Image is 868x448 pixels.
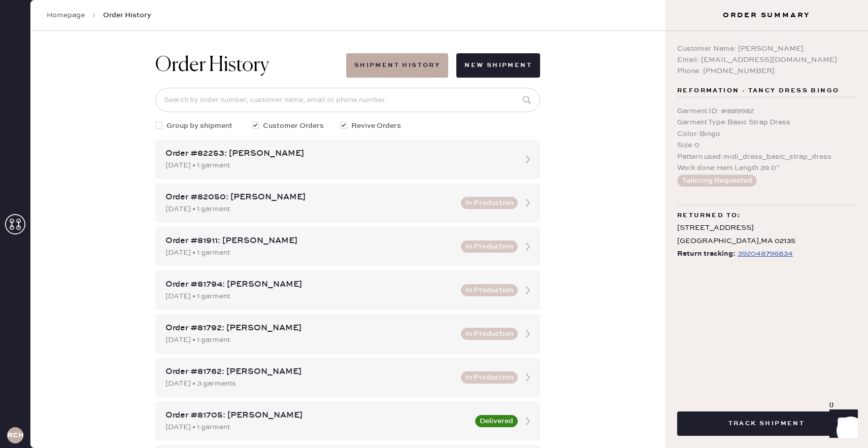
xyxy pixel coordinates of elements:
button: Tailoring Requested [677,175,757,187]
button: Track Shipment [677,411,856,436]
div: [DATE] • 1 garment [165,160,512,171]
button: In Production [461,240,518,253]
button: Delivered [475,415,518,427]
div: Order #81792: [PERSON_NAME] [165,322,455,334]
div: Order #82253: [PERSON_NAME] [165,148,512,160]
span: Revive Orders [351,120,401,131]
div: Order #81762: [PERSON_NAME] [165,366,455,378]
div: [DATE] • 3 garments [165,378,455,389]
div: Size : 0 [677,140,856,151]
div: Email: [EMAIL_ADDRESS][DOMAIN_NAME] [677,54,856,65]
div: Order #81911: [PERSON_NAME] [165,235,455,247]
button: In Production [461,371,518,384]
a: Homepage [47,10,85,20]
input: Search by order number, customer name, email or phone number [155,88,540,112]
div: Garment Type : Basic Strap Dress [677,117,856,128]
iframe: Front Chat [820,402,863,446]
div: [DATE] • 1 garment [165,247,455,258]
span: Customer Orders [263,120,324,131]
div: [STREET_ADDRESS] [GEOGRAPHIC_DATA] , MA 02135 [677,222,856,247]
a: Track Shipment [677,418,856,428]
div: Order #81705: [PERSON_NAME] [165,409,469,422]
div: [DATE] • 1 garment [165,291,455,302]
span: Reformation - Tancy Dress Bingo [677,85,839,97]
div: [DATE] • 1 garment [165,422,469,433]
h1: Order History [155,53,269,78]
div: Customer Name: [PERSON_NAME] [677,43,856,54]
button: In Production [461,284,518,296]
div: [DATE] • 1 garment [165,334,455,346]
div: Order #81794: [PERSON_NAME] [165,279,455,291]
button: In Production [461,197,518,209]
div: Order #82050: [PERSON_NAME] [165,191,455,203]
div: Garment ID : # 889982 [677,106,856,117]
span: Return tracking: [677,248,736,260]
div: Pattern used : midi_dress_basic_strap_dress [677,151,856,162]
div: Work done : Hem Length 39.0” [677,162,856,174]
div: [DATE] • 1 garment [165,203,455,215]
h3: RCHA [7,432,23,439]
a: 392048796834 [736,248,793,260]
h3: Order Summary [665,10,868,20]
span: Group by shipment [166,120,232,131]
div: Color : Bingo [677,128,856,140]
div: Phone: [PHONE_NUMBER] [677,65,856,77]
button: In Production [461,328,518,340]
span: Order History [103,10,151,20]
span: Returned to: [677,210,741,222]
button: New Shipment [456,53,540,78]
div: https://www.fedex.com/apps/fedextrack/?tracknumbers=392048796834&cntry_code=US [738,248,793,260]
button: Shipment History [346,53,448,78]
